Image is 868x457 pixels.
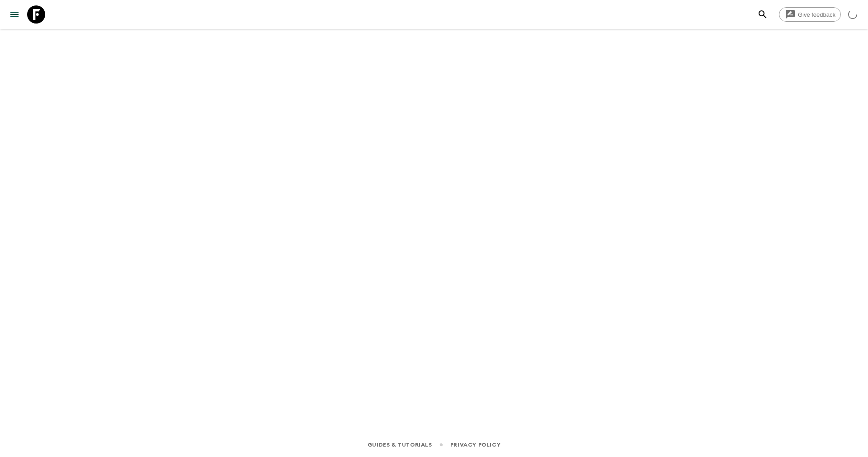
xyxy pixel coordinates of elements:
[793,11,840,18] span: Give feedback
[754,5,772,24] button: search adventures
[368,440,432,450] a: Guides & Tutorials
[5,5,24,24] button: menu
[450,440,500,450] a: Privacy Policy
[779,7,841,22] a: Give feedback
